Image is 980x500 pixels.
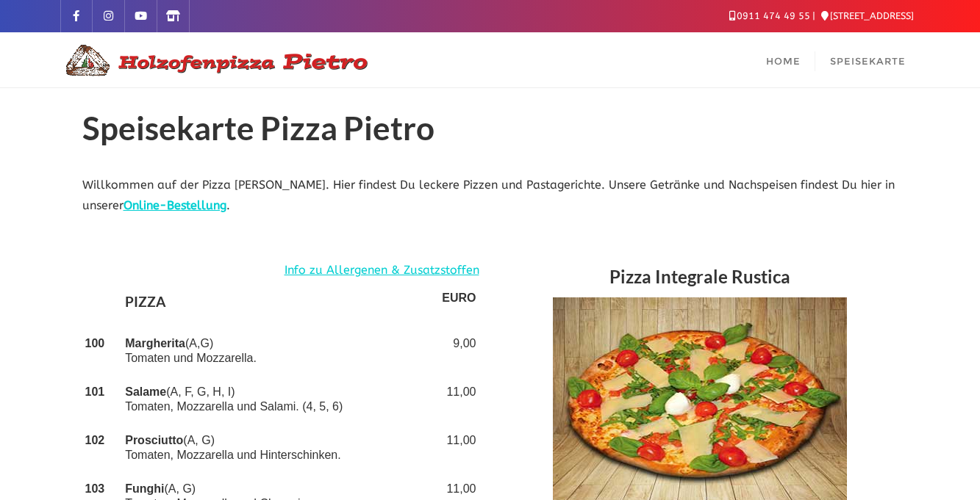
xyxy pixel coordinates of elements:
a: Online-Bestellung [124,198,226,212]
span: Home [766,55,801,67]
strong: Funghi [125,482,164,495]
strong: Prosciutto [125,434,183,446]
img: Logo [60,43,369,78]
a: Speisekarte [815,32,920,87]
a: 0911 474 49 55 [729,10,810,21]
td: (A, G) Tomaten, Mozzarella und Hinterschinken. [122,424,439,472]
strong: 103 [85,482,105,495]
strong: Margherita [125,337,185,349]
strong: Salame [125,385,166,398]
td: 11,00 [439,375,479,424]
h4: PIZZA [125,291,436,317]
strong: 101 [85,385,105,398]
td: (A,G) Tomaten und Mozzarella. [122,327,439,375]
td: (A, F, G, H, I) Tomaten, Mozzarella und Salami. (4, 5, 6) [122,375,439,424]
h3: Pizza Integrale Rustica [501,260,898,297]
h1: Speisekarte Pizza Pietro [82,110,898,153]
td: 9,00 [439,327,479,375]
p: Willkommen auf der Pizza [PERSON_NAME]. Hier findest Du leckere Pizzen und Pastagerichte. Unsere ... [82,175,898,217]
strong: 102 [85,434,105,446]
a: Home [751,32,815,87]
strong: 100 [85,337,105,349]
span: Speisekarte [830,55,906,67]
td: 11,00 [439,424,479,472]
a: [STREET_ADDRESS] [821,10,914,21]
strong: EURO [442,291,476,304]
a: Info zu Allergenen & Zusatzstoffen [285,260,479,281]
